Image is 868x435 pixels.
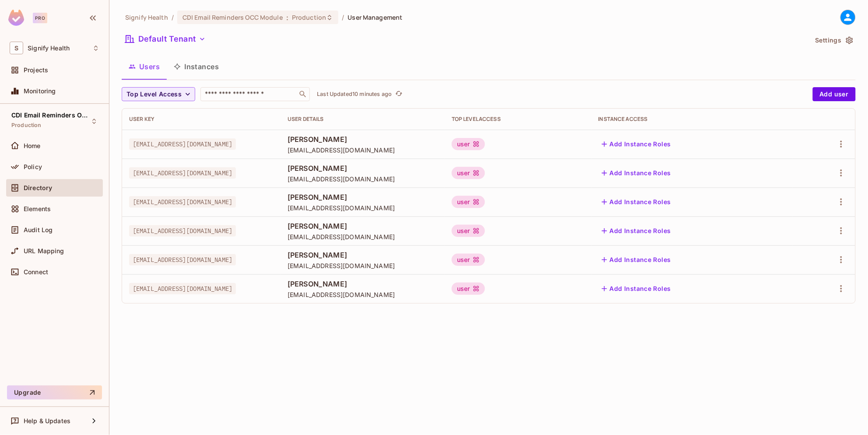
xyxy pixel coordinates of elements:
[24,163,42,170] span: Policy
[288,146,438,154] span: [EMAIL_ADDRESS][DOMAIN_NAME]
[286,14,289,21] span: :
[598,166,675,180] button: Add Instance Roles
[24,142,41,149] span: Home
[127,89,182,100] span: Top Level Access
[122,87,195,101] button: Top Level Access
[24,205,51,212] span: Elements
[452,225,485,237] div: user
[598,116,786,123] div: Instance Access
[452,167,485,179] div: user
[24,269,48,276] span: Connect
[598,282,675,296] button: Add Instance Roles
[288,134,438,144] span: [PERSON_NAME]
[452,116,584,123] div: Top Level Access
[11,122,42,129] span: Production
[122,32,209,46] button: Default Tenant
[129,283,236,294] span: [EMAIL_ADDRESS][DOMAIN_NAME]
[598,253,675,267] button: Add Instance Roles
[598,137,675,151] button: Add Instance Roles
[288,192,438,202] span: [PERSON_NAME]
[288,290,438,299] span: [EMAIL_ADDRESS][DOMAIN_NAME]
[129,138,236,150] span: [EMAIL_ADDRESS][DOMAIN_NAME]
[288,250,438,260] span: [PERSON_NAME]
[288,262,438,270] span: [EMAIL_ADDRESS][DOMAIN_NAME]
[172,13,174,21] li: /
[813,87,856,101] button: Add user
[288,233,438,241] span: [EMAIL_ADDRESS][DOMAIN_NAME]
[8,10,24,26] img: SReyMgAAAABJRU5ErkJggg==
[342,13,344,21] li: /
[392,89,404,99] span: Click to refresh data
[28,45,70,52] span: Workspace: Signify Health
[129,196,236,208] span: [EMAIL_ADDRESS][DOMAIN_NAME]
[24,67,48,74] span: Projects
[24,88,56,95] span: Monitoring
[183,13,283,21] span: CDI Email Reminders OCC Module
[33,13,47,23] div: Pro
[317,91,392,98] p: Last Updated 10 minutes ago
[24,226,53,233] span: Audit Log
[129,167,236,179] span: [EMAIL_ADDRESS][DOMAIN_NAME]
[395,90,403,99] span: refresh
[129,116,274,123] div: User Key
[122,56,167,78] button: Users
[288,221,438,231] span: [PERSON_NAME]
[129,225,236,237] span: [EMAIL_ADDRESS][DOMAIN_NAME]
[288,116,438,123] div: User Details
[288,204,438,212] span: [EMAIL_ADDRESS][DOMAIN_NAME]
[812,33,856,47] button: Settings
[24,417,70,424] span: Help & Updates
[292,13,326,21] span: Production
[7,385,102,400] button: Upgrade
[288,279,438,289] span: [PERSON_NAME]
[288,163,438,173] span: [PERSON_NAME]
[24,184,52,191] span: Directory
[125,13,168,21] span: the active workspace
[452,196,485,208] div: user
[11,112,90,119] span: CDI Email Reminders OCC Module
[348,13,403,21] span: User Management
[288,175,438,183] span: [EMAIL_ADDRESS][DOMAIN_NAME]
[452,254,485,266] div: user
[452,283,485,295] div: user
[598,224,675,238] button: Add Instance Roles
[24,248,64,255] span: URL Mapping
[598,195,675,209] button: Add Instance Roles
[129,254,236,265] span: [EMAIL_ADDRESS][DOMAIN_NAME]
[10,42,23,54] span: S
[167,56,226,78] button: Instances
[394,89,404,99] button: refresh
[452,138,485,150] div: user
